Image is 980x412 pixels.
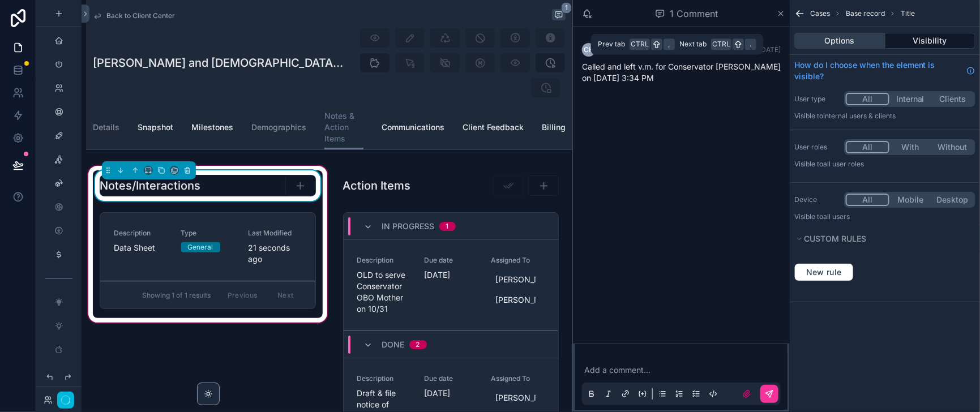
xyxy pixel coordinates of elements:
[106,11,175,20] span: Back to Client Center
[100,178,200,194] h1: Notes/Interactions
[324,106,363,150] a: Notes & Action Items
[382,117,444,140] a: Communications
[670,7,718,20] span: 1 Comment
[584,45,594,54] span: CH
[794,33,885,49] button: Options
[582,62,781,83] span: Called and left v.m. for Conservator [PERSON_NAME] on [DATE] 3:34 PM
[823,111,896,120] span: Internal users & clients
[446,222,449,231] div: 1
[665,40,674,49] span: ,
[251,122,306,133] span: Demographics
[138,117,173,140] a: Snapshot
[711,38,731,50] span: Ctrl
[901,9,915,18] span: Title
[93,122,119,133] span: Details
[463,122,524,133] span: Client Feedback
[794,231,969,247] button: Custom rules
[191,122,233,133] span: Milestones
[746,40,755,49] span: .
[846,93,889,105] button: All
[542,122,566,133] span: Billing
[823,212,850,221] span: all users
[93,11,175,20] a: Back to Client Center
[251,117,306,140] a: Demographics
[382,221,435,232] span: In Progress
[191,117,233,140] a: Milestones
[794,195,840,204] label: Device
[324,110,363,144] span: Notes & Action Items
[823,160,864,168] span: All user roles
[679,40,707,49] span: Next tab
[794,59,962,82] span: How do I choose when the element is visible?
[561,2,572,14] span: 1
[931,141,974,153] button: Without
[759,45,781,54] span: [DATE]
[93,55,345,71] h1: [PERSON_NAME] and [DEMOGRAPHIC_DATA][PERSON_NAME] | Termination of Parental Rights (TPR)
[138,122,173,133] span: Snapshot
[846,9,885,18] span: Base record
[846,141,889,153] button: All
[889,141,932,153] button: With
[598,40,625,49] span: Prev tab
[142,291,211,300] span: Showing 1 of 1 results
[794,160,975,169] p: Visible to
[885,33,976,49] button: Visibility
[794,95,840,104] label: User type
[794,263,854,281] button: New rule
[382,122,444,133] span: Communications
[794,212,975,221] p: Visible to
[552,9,566,23] button: 1
[93,117,119,140] a: Details
[463,117,524,140] a: Client Feedback
[802,267,846,277] span: New rule
[794,59,975,82] a: How do I choose when the element is visible?
[889,93,932,105] button: Internal
[794,111,975,121] p: Visible to
[416,340,420,349] div: 2
[931,93,974,105] button: Clients
[794,143,840,152] label: User roles
[804,234,866,243] span: Custom rules
[931,194,974,206] button: Desktop
[846,194,889,206] button: All
[382,339,405,350] span: Done
[542,117,566,140] a: Billing
[810,9,830,18] span: Cases
[630,38,650,50] span: Ctrl
[889,194,932,206] button: Mobile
